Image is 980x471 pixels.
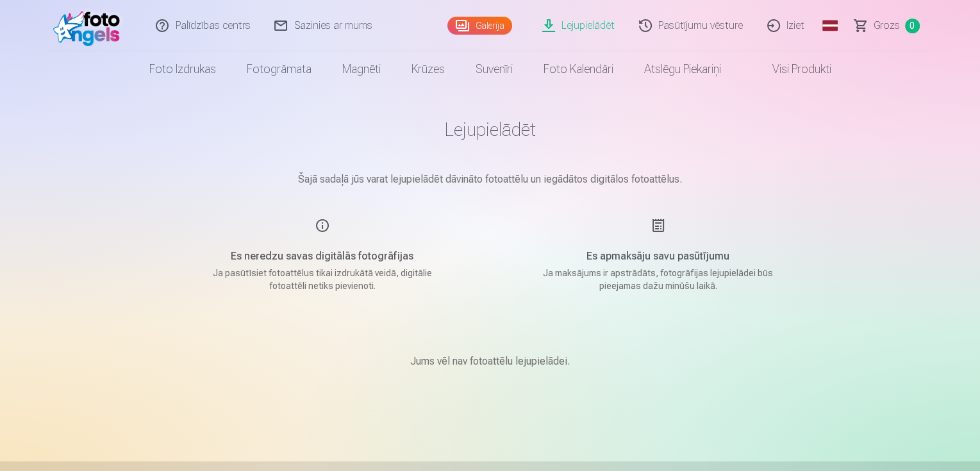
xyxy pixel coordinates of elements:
p: Šajā sadaļā jūs varat lejupielādēt dāvināto fotoattēlu un iegādātos digitālos fotoattēlus. [170,172,811,187]
span: Grozs [874,18,900,33]
a: Magnēti [327,51,396,87]
p: Ja maksājums ir apstrādāts, fotogrāfijas lejupielādei būs pieejamas dažu minūšu laikā. [536,267,780,292]
span: 0 [905,19,920,33]
a: Visi produkti [736,51,847,87]
a: Krūzes [396,51,460,87]
p: Ja pasūtīsiet fotoattēlus tikai izdrukātā veidā, digitālie fotoattēli netiks pievienoti. [201,267,444,292]
a: Foto izdrukas [134,51,231,87]
a: Suvenīri [460,51,528,87]
p: Jums vēl nav fotoattēlu lejupielādei. [410,354,570,369]
img: /fa1 [53,5,127,46]
a: Foto kalendāri [528,51,629,87]
h5: Es apmaksāju savu pasūtījumu [536,249,780,264]
a: Atslēgu piekariņi [629,51,736,87]
h5: Es neredzu savas digitālās fotogrāfijas [201,249,444,264]
a: Fotogrāmata [231,51,327,87]
a: Galerija [447,17,512,35]
h1: Lejupielādēt [170,118,811,141]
